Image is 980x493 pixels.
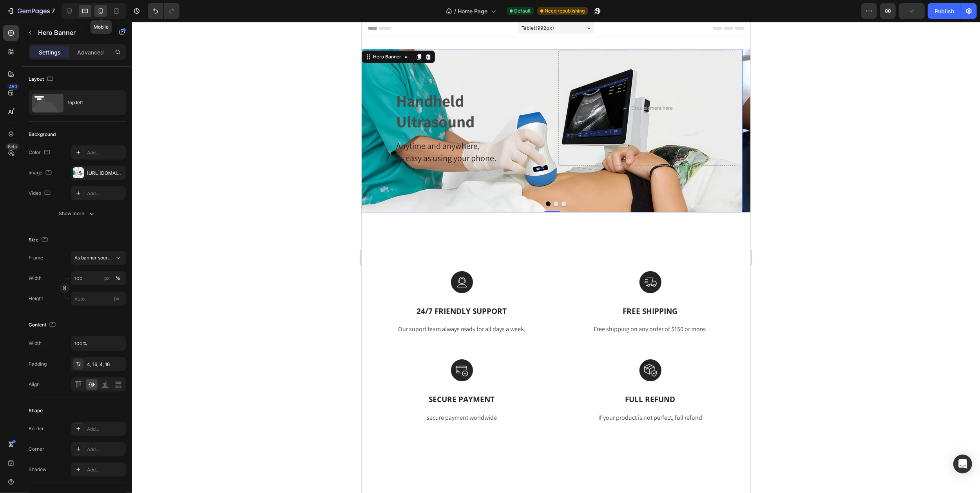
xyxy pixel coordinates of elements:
h2: 24/7 Friendly Support [24,284,176,295]
p: Our suport team always ready for all days a week. [25,302,175,313]
span: / [455,7,456,15]
span: Need republishing [545,7,585,14]
div: Add... [87,466,124,473]
button: % [102,274,112,283]
div: Corner [29,446,44,453]
button: 7 [3,3,58,19]
div: Add... [87,190,124,197]
h2: Secure Payment [24,372,176,383]
span: Home Page [458,7,488,15]
div: Top left [67,94,114,112]
p: Advanced [77,48,104,56]
p: Settings [39,48,61,56]
div: Shadow [29,466,47,473]
div: Video [29,188,52,199]
div: Add... [87,446,124,453]
input: px% [71,271,126,285]
div: Beta [6,143,19,150]
label: Height [29,295,43,302]
span: As banner source [74,254,113,261]
img: Alt Image [89,337,111,359]
button: Show more [29,207,126,221]
input: Auto [71,336,125,350]
img: Alt Image [278,249,300,271]
p: 7 [51,6,55,16]
div: 450 [7,83,19,90]
button: px [113,274,123,283]
button: Dot [184,179,189,184]
h2: Full Refund [213,372,364,383]
span: px [114,295,120,301]
div: Open Intercom Messenger [953,455,972,473]
input: px [71,292,126,306]
div: Background [29,131,56,138]
div: Publish [935,7,954,15]
div: Image [29,168,53,178]
div: Shape [29,407,43,414]
div: Color [29,147,52,158]
button: Dot [192,179,197,184]
div: px [104,275,110,282]
img: Alt Image [278,337,300,359]
p: If your product is not perfect, full refund [214,390,364,402]
div: Background Image [381,27,762,190]
div: Width [29,340,42,347]
label: Frame [29,254,43,261]
div: Align [29,381,40,388]
div: % [116,275,120,282]
div: Border [29,425,44,432]
div: [URL][DOMAIN_NAME] [87,170,124,177]
div: Layout [29,74,55,85]
button: As banner source [71,251,126,265]
img: Alt Image [89,249,111,271]
button: Dot [200,179,205,184]
h2: Ultrasound [387,74,565,106]
div: Undo/Redo [148,3,179,19]
div: Content [29,320,57,330]
span: Default [514,7,531,14]
label: Width [29,275,42,282]
p: Free Shipping [214,285,364,294]
div: Add... [87,426,124,433]
p: Hero Banner [38,28,105,37]
div: Show more [59,210,96,217]
div: Size [29,235,49,245]
button: Publish [928,3,961,19]
div: 4, 16, 4, 16 [87,361,124,368]
div: Add... [87,149,124,156]
p: secure payment worldwide [25,390,175,402]
div: Padding [29,361,47,368]
p: Free shipping on any order of $150 or more. [214,302,364,313]
iframe: Design area [362,22,750,493]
